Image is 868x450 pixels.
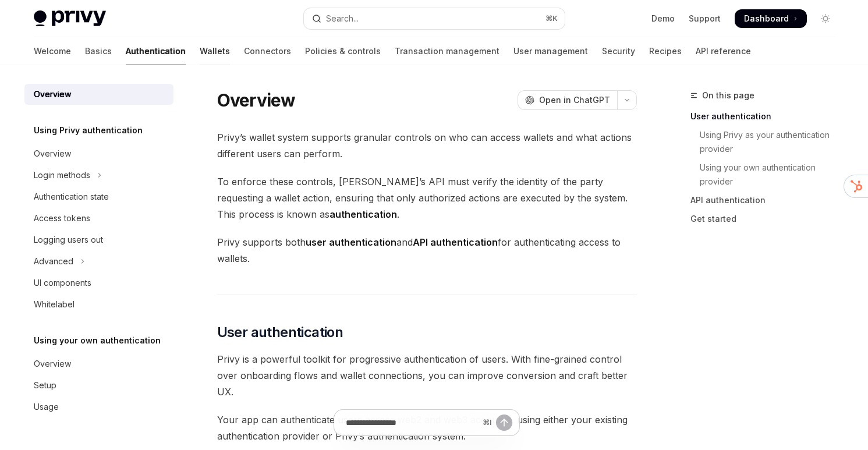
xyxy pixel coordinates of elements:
[304,8,565,29] button: Open search
[696,37,751,65] a: API reference
[24,294,173,315] a: Whitelabel
[326,12,359,26] div: Search...
[395,37,499,65] a: Transaction management
[24,396,173,417] a: Usage
[649,37,682,65] a: Recipes
[34,37,71,65] a: Welcome
[34,276,91,290] div: UI components
[518,90,617,110] button: Open in ChatGPT
[34,233,103,247] div: Logging users out
[217,129,637,162] span: Privy’s wallet system supports granular controls on who can access wallets and what actions diffe...
[34,168,90,182] div: Login methods
[24,143,173,164] a: Overview
[602,37,635,65] a: Security
[816,9,835,28] button: Toggle dark mode
[330,208,397,220] strong: authentication
[24,251,173,272] button: Toggle Advanced section
[413,236,498,248] strong: API authentication
[539,94,610,106] span: Open in ChatGPT
[24,165,173,186] button: Toggle Login methods section
[496,414,512,431] button: Send message
[24,272,173,293] a: UI components
[34,400,59,414] div: Usage
[217,351,637,400] span: Privy is a powerful toolkit for progressive authentication of users. With fine-grained control ov...
[34,334,161,348] h5: Using your own authentication
[702,88,754,102] span: On this page
[34,254,73,268] div: Advanced
[306,236,396,248] strong: user authentication
[690,191,844,210] a: API authentication
[24,186,173,207] a: Authentication state
[513,37,588,65] a: User management
[34,190,109,204] div: Authentication state
[24,208,173,229] a: Access tokens
[34,123,143,137] h5: Using Privy authentication
[34,357,71,371] div: Overview
[244,37,291,65] a: Connectors
[34,297,75,311] div: Whitelabel
[744,13,789,24] span: Dashboard
[126,37,186,65] a: Authentication
[34,211,90,225] div: Access tokens
[24,229,173,250] a: Logging users out
[690,126,844,158] a: Using Privy as your authentication provider
[217,234,637,267] span: Privy supports both and for authenticating access to wallets.
[217,90,296,111] h1: Overview
[690,158,844,191] a: Using your own authentication provider
[689,13,721,24] a: Support
[200,37,230,65] a: Wallets
[34,10,106,27] img: light logo
[346,410,478,435] input: Ask a question...
[651,13,675,24] a: Demo
[24,84,173,105] a: Overview
[24,375,173,396] a: Setup
[34,378,56,392] div: Setup
[735,9,807,28] a: Dashboard
[305,37,381,65] a: Policies & controls
[217,323,343,342] span: User authentication
[690,107,844,126] a: User authentication
[34,147,71,161] div: Overview
[34,87,71,101] div: Overview
[85,37,112,65] a: Basics
[24,353,173,374] a: Overview
[690,210,844,228] a: Get started
[545,14,558,23] span: ⌘ K
[217,173,637,222] span: To enforce these controls, [PERSON_NAME]’s API must verify the identity of the party requesting a...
